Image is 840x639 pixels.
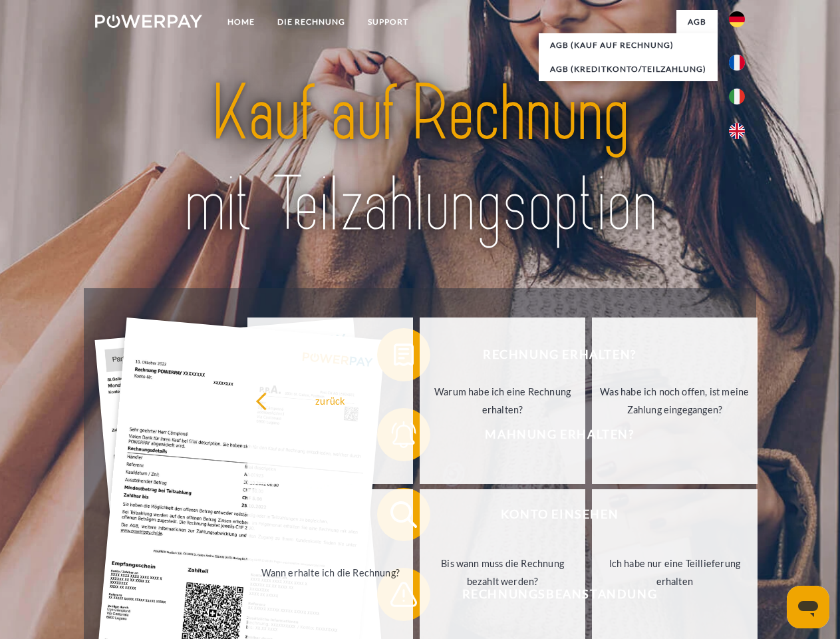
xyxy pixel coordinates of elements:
[729,55,745,71] img: fr
[255,563,405,581] div: Wann erhalte ich die Rechnung?
[787,586,829,628] iframe: Schaltfläche zum Öffnen des Messaging-Fensters
[539,57,718,81] a: AGB (Kreditkonto/Teilzahlung)
[729,89,745,105] img: it
[255,391,405,409] div: zurück
[266,10,356,34] a: DIE RECHNUNG
[428,554,577,590] div: Bis wann muss die Rechnung bezahlt werden?
[600,383,750,419] div: Was habe ich noch offen, ist meine Zahlung eingegangen?
[729,123,745,139] img: en
[676,10,718,34] a: agb
[356,10,420,34] a: SUPPORT
[127,64,713,255] img: title-powerpay_de.svg
[600,554,750,590] div: Ich habe nur eine Teillieferung erhalten
[592,318,758,484] a: Was habe ich noch offen, ist meine Zahlung eingegangen?
[539,33,718,57] a: AGB (Kauf auf Rechnung)
[729,11,745,27] img: de
[428,383,577,419] div: Warum habe ich eine Rechnung erhalten?
[216,10,266,34] a: Home
[95,15,202,28] img: logo-powerpay-white.svg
